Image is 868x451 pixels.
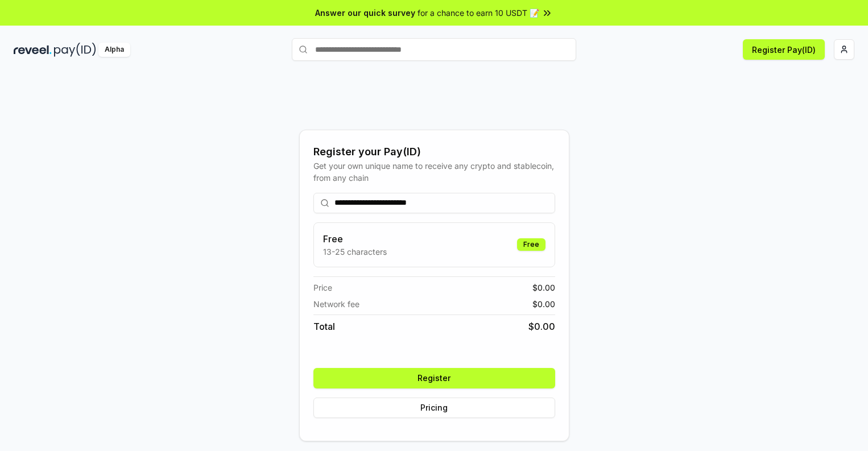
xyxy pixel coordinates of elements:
[313,320,335,333] span: Total
[418,7,539,19] span: for a chance to earn 10 USDT 📝
[313,160,555,184] div: Get your own unique name to receive any crypto and stablecoin, from any chain
[98,43,130,57] div: Alpha
[313,368,555,388] button: Register
[743,39,825,60] button: Register Pay(ID)
[54,43,96,57] img: pay_id
[313,144,555,160] div: Register your Pay(ID)
[532,282,555,293] span: $ 0.00
[313,398,555,418] button: Pricing
[323,232,387,246] h3: Free
[14,43,52,57] img: reveel_dark
[313,282,332,293] span: Price
[315,7,415,19] span: Answer our quick survey
[323,246,387,258] p: 13-25 characters
[532,298,555,310] span: $ 0.00
[517,238,545,251] div: Free
[313,298,359,310] span: Network fee
[528,320,555,333] span: $ 0.00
